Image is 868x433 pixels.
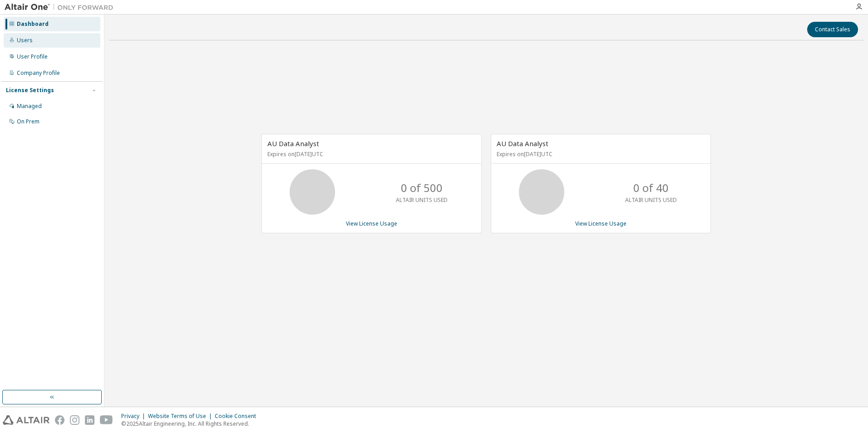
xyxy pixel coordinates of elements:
p: ALTAIR UNITS USED [625,196,677,204]
p: Expires on [DATE] UTC [267,150,473,158]
p: Expires on [DATE] UTC [497,150,703,158]
div: Managed [17,103,42,110]
img: youtube.svg [100,415,113,425]
span: AU Data Analyst [497,139,548,148]
div: Privacy [121,413,148,420]
p: 0 of 40 [633,180,669,196]
div: Cookie Consent [215,413,261,420]
div: Website Terms of Use [148,413,215,420]
div: User Profile [17,53,48,60]
img: altair_logo.svg [3,415,49,425]
p: © 2025 Altair Engineering, Inc. All Rights Reserved. [121,420,261,428]
div: Dashboard [17,20,49,28]
img: instagram.svg [70,415,79,425]
span: AU Data Analyst [267,139,319,148]
img: linkedin.svg [85,415,94,425]
p: ALTAIR UNITS USED [396,196,448,204]
div: Users [17,37,33,44]
a: View License Usage [575,220,626,227]
div: On Prem [17,118,39,125]
div: Company Profile [17,69,60,77]
button: Contact Sales [807,22,858,37]
img: facebook.svg [55,415,64,425]
div: License Settings [6,87,54,94]
p: 0 of 500 [401,180,443,196]
img: Altair One [5,3,118,12]
a: View License Usage [346,220,397,227]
